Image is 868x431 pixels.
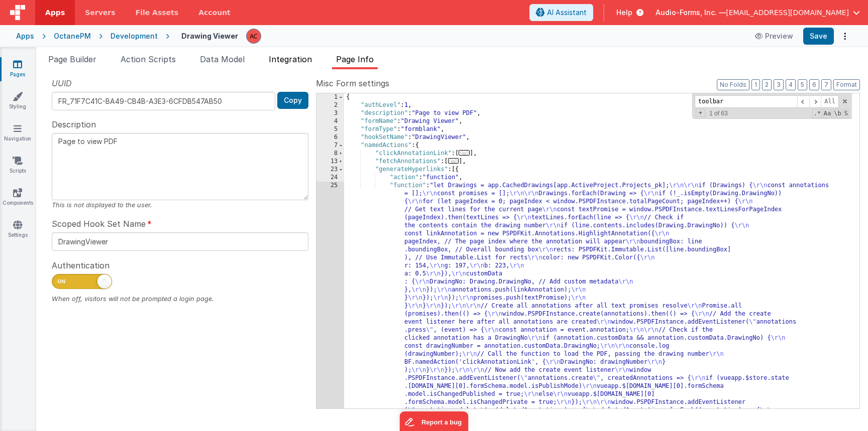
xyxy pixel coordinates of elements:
[316,125,344,133] div: 5
[181,32,238,40] h4: Drawing Viewer
[54,31,91,41] div: OctanePM
[316,109,344,117] div: 3
[52,294,308,304] div: When off, visitors will not be prompted a login page.
[459,150,470,156] span: ...
[316,93,344,101] div: 1
[696,109,705,117] span: Toggel Replace mode
[821,95,839,108] span: Alt-Enter
[812,109,821,118] span: RegExp Search
[823,109,832,118] span: CaseSensitive Search
[52,118,96,130] span: Description
[111,31,158,41] div: Development
[749,28,799,44] button: Preview
[52,218,146,230] span: Scoped Hook Set Name
[656,8,726,18] span: Audio-Forms, Inc. —
[316,158,344,166] div: 13
[695,95,797,108] input: Search for
[843,109,849,118] span: Search In Selection
[774,79,784,90] button: 3
[269,54,312,64] span: Integration
[52,77,72,89] span: UUID
[316,77,389,89] span: Misc Form settings
[136,8,179,18] span: File Assets
[52,259,110,271] span: Authentication
[316,174,344,182] div: 24
[336,54,374,64] span: Page Info
[656,8,860,18] button: Audio-Forms, Inc. — [EMAIL_ADDRESS][DOMAIN_NAME]
[838,29,852,43] button: Options
[705,110,732,117] span: 1 of 63
[833,79,860,90] button: Format
[547,8,587,18] span: AI Assistant
[821,79,831,90] button: 7
[751,79,760,90] button: 1
[85,8,115,18] span: Servers
[798,79,807,90] button: 5
[45,8,65,18] span: Apps
[616,8,632,18] span: Help
[529,4,593,21] button: AI Assistant
[726,8,849,18] span: [EMAIL_ADDRESS][DOMAIN_NAME]
[16,31,34,41] div: Apps
[316,133,344,141] div: 6
[316,141,344,150] div: 7
[316,117,344,125] div: 4
[277,92,308,109] button: Copy
[316,101,344,109] div: 2
[247,29,261,43] img: e1205bf731cae5f591faad8638e24ab9
[48,54,96,64] span: Page Builder
[803,28,834,45] button: Save
[809,79,819,90] button: 6
[833,109,842,118] span: Whole Word Search
[448,158,459,164] span: ...
[786,79,796,90] button: 4
[717,79,749,90] button: No Folds
[316,166,344,174] div: 23
[762,79,772,90] button: 2
[121,54,176,64] span: Action Scripts
[200,54,245,64] span: Data Model
[316,150,344,158] div: 8
[52,200,308,210] div: This is not displayed to the user.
